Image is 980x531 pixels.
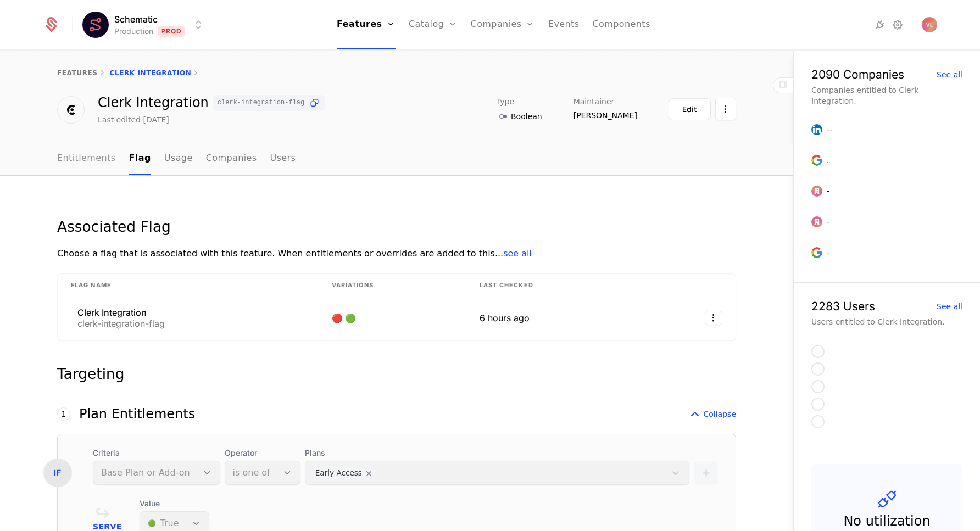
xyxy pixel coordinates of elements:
ul: Choose Sub Page [57,143,296,175]
div: -- [827,124,833,135]
span: Schematic [114,13,158,26]
button: Select environment [86,13,205,37]
img: Vlad Len [922,17,937,32]
button: Edit [669,98,711,120]
img: - [811,247,822,258]
div: See all [937,303,962,310]
div: Clerk Integration [77,308,165,317]
div: - [827,247,829,258]
img: - [811,186,822,197]
div: . [827,155,829,166]
div: 2090 Companies [811,69,904,80]
a: Users [270,143,296,175]
div: 2283 Users [811,300,875,312]
a: features [57,69,98,77]
button: Open user button [922,17,937,32]
div: Clerk Integration [98,95,325,111]
div: 6 hours ago [480,311,627,325]
span: Maintainer [573,98,615,105]
a: Integrations [873,18,887,31]
span: Serve [93,523,122,530]
div: - [827,216,829,227]
a: Usage [164,143,193,175]
div: See all [937,71,962,79]
a: Entitlements [57,143,116,175]
span: Plans [305,448,689,459]
img: -- [811,124,822,135]
nav: Main [57,143,736,175]
button: Select action [705,311,722,325]
div: Production [114,26,153,37]
span: Operator [225,448,300,459]
span: Prod [158,26,186,37]
div: - [827,186,829,197]
span: clerk-integration-flag [218,99,304,106]
div: Targeting [57,367,736,381]
span: [PERSON_NAME] [573,110,637,121]
span: Collapse [704,409,737,420]
span: 🔴 [332,312,345,323]
a: Settings [891,18,904,31]
a: Companies [206,143,257,175]
div: 1 [57,407,70,421]
th: Flag Name [58,274,319,297]
div: IF [43,459,72,487]
img: - [811,216,822,227]
div: Plan Entitlements [79,407,195,421]
span: Type [497,98,514,105]
div: Choose a flag that is associated with this feature. When entitlements or overrides are added to t... [57,247,736,260]
span: 🟢 [345,312,358,323]
div: Users entitled to Clerk Integration. [811,316,962,327]
div: Last edited [DATE] [98,114,169,125]
th: Variations [319,274,466,297]
img: . [811,155,822,166]
span: see all [503,248,532,259]
span: Criteria [93,448,220,459]
span: Boolean [511,111,542,122]
div: Edit [682,104,697,115]
div: Associated Flag [57,220,736,234]
th: Last Checked [466,274,641,297]
span: Value [140,498,209,509]
button: Select action [715,98,736,120]
img: Schematic [82,12,109,38]
a: Flag [129,143,151,175]
div: clerk-integration-flag [77,319,165,328]
div: Companies entitled to Clerk Integration. [811,85,962,107]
